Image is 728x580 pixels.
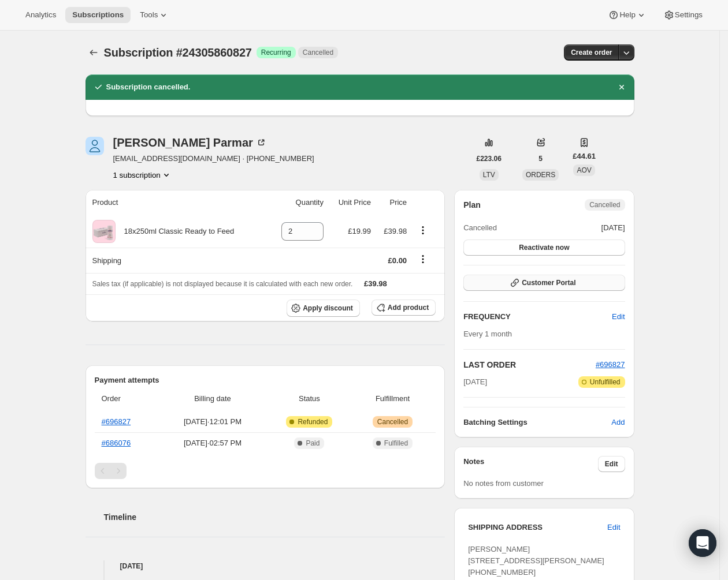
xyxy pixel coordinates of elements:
[519,243,569,252] span: Reactivate now
[590,377,621,387] span: Unfulfilled
[689,529,716,557] div: Open Intercom Messenger
[463,330,512,338] span: Every 1 month
[601,7,653,23] button: Help
[384,439,408,448] span: Fulfilled
[25,10,56,20] span: Analytics
[95,386,160,411] th: Order
[106,81,191,93] h2: Subscription cancelled.
[104,511,445,523] h2: Timeline
[95,375,436,386] h2: Payment attempts
[374,190,410,215] th: Price
[356,393,429,405] span: Fulfillment
[573,151,596,162] span: £44.61
[532,151,549,167] button: 5
[470,151,508,167] button: £223.06
[261,48,291,57] span: Recurring
[611,417,625,428] span: Add
[95,463,436,479] nav: Pagination
[102,417,131,426] a: #696827
[72,10,124,20] span: Subscriptions
[463,222,497,234] span: Cancelled
[163,393,262,405] span: Billing date
[538,154,543,163] span: 5
[116,226,235,237] div: 18x250ml Classic Ready to Feed
[348,227,371,235] span: £19.99
[86,248,269,273] th: Shipping
[607,522,620,533] span: Edit
[140,10,158,20] span: Tools
[388,303,429,312] span: Add product
[86,190,269,215] th: Product
[463,240,625,256] button: Reactivate now
[65,7,131,23] button: Subscriptions
[86,137,104,155] span: Sunanda Parmar
[377,417,408,426] span: Cancelled
[113,153,314,164] span: [EMAIL_ADDRESS][DOMAIN_NAME] · [PHONE_NUMBER]
[163,416,262,428] span: [DATE] · 12:01 PM
[268,190,327,215] th: Quantity
[656,7,710,23] button: Settings
[372,300,436,316] button: Add product
[414,253,432,265] button: Shipping actions
[327,190,374,215] th: Unit Price
[92,220,116,243] img: product img
[571,48,612,57] span: Create order
[483,171,495,179] span: LTV
[564,44,619,61] button: Create order
[463,275,625,291] button: Customer Portal
[303,48,333,57] span: Cancelled
[604,413,632,432] button: Add
[303,304,353,313] span: Apply discount
[463,359,596,371] h2: LAST ORDER
[468,522,607,533] h3: SHIPPING ADDRESS
[102,439,131,447] a: #686076
[526,171,555,179] span: ORDERS
[675,10,703,20] span: Settings
[589,200,620,209] span: Cancelled
[18,7,63,23] button: Analytics
[104,46,252,59] span: Subscription #24305860827
[477,154,502,163] span: £223.06
[92,280,353,288] span: Sales tax (if applicable) is not displayed because it is calculated with each new order.
[463,456,598,472] h3: Notes
[596,359,625,371] button: #696827
[614,79,630,95] button: Dismiss notification
[596,360,625,369] a: #696827
[577,166,591,174] span: AOV
[601,222,625,234] span: [DATE]
[463,417,611,428] h6: Batching Settings
[384,227,407,235] span: £39.98
[522,278,575,287] span: Customer Portal
[468,545,604,577] span: [PERSON_NAME] [STREET_ADDRESS][PERSON_NAME] [PHONE_NUMBER]
[605,308,632,326] button: Edit
[133,7,176,23] button: Tools
[86,560,445,572] h4: [DATE]
[269,393,350,405] span: Status
[463,376,487,388] span: [DATE]
[598,456,625,472] button: Edit
[600,518,627,537] button: Edit
[414,224,432,237] button: Product actions
[463,479,544,488] span: No notes from customer
[163,437,262,449] span: [DATE] · 02:57 PM
[306,439,320,448] span: Paid
[298,417,328,426] span: Refunded
[388,256,407,265] span: £0.00
[605,459,618,469] span: Edit
[364,279,387,288] span: £39.98
[463,311,612,323] h2: FREQUENCY
[86,44,102,61] button: Subscriptions
[113,137,267,148] div: [PERSON_NAME] Parmar
[619,10,635,20] span: Help
[287,300,360,317] button: Apply discount
[113,169,172,181] button: Product actions
[463,199,481,211] h2: Plan
[612,311,625,323] span: Edit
